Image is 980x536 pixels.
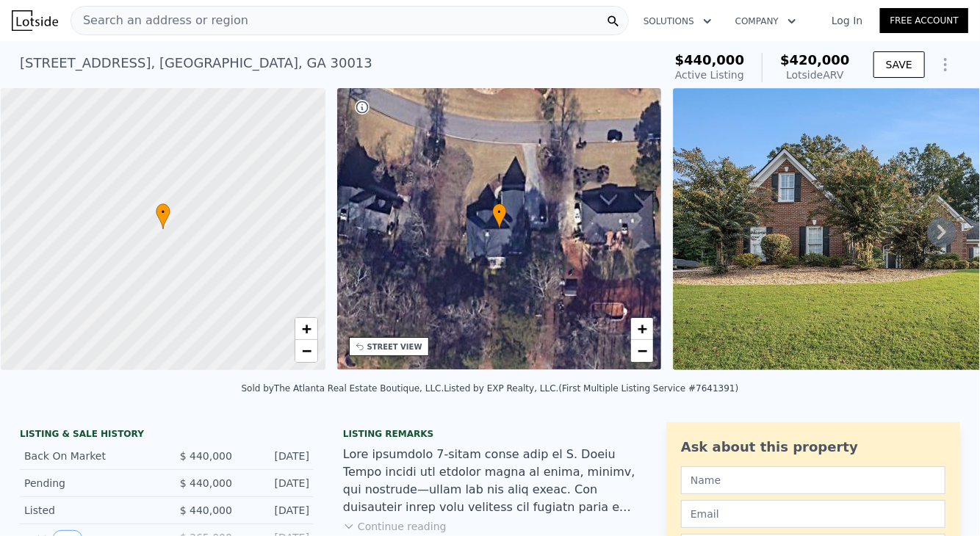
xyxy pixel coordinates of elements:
a: Zoom in [631,318,653,340]
input: Email [681,500,945,528]
a: Zoom in [295,318,317,340]
span: Active Listing [675,69,744,81]
span: $440,000 [675,52,745,68]
button: Company [724,8,808,35]
div: Listing remarks [343,428,637,440]
div: Listed by EXP Realty, LLC. (First Multiple Listing Service #7641391) [444,383,739,394]
div: [DATE] [244,476,309,490]
div: Lore ipsumdolo 7-sitam conse adip el S. Doeiu Tempo incidi utl etdolor magna al enima, minimv, qu... [343,446,637,516]
a: Zoom out [631,340,653,362]
span: $ 440,000 [180,450,232,462]
span: + [301,319,311,338]
span: $ 440,000 [180,504,232,516]
input: Name [681,466,945,494]
span: • [156,206,170,219]
div: Back On Market [24,449,155,463]
button: Show Options [931,50,960,79]
span: $420,000 [780,52,850,68]
div: [DATE] [244,503,309,518]
img: Lotside [12,10,58,31]
div: STREET VIEW [367,341,422,352]
a: Log In [814,13,880,28]
button: Solutions [632,8,724,35]
span: Search an address or region [71,12,248,29]
div: Lotside ARV [780,68,850,82]
a: Zoom out [295,340,317,362]
div: • [492,203,507,229]
div: Listed [24,503,155,518]
div: [DATE] [244,449,309,463]
span: − [301,341,311,360]
span: $ 440,000 [180,477,232,489]
span: • [492,206,507,219]
button: Continue reading [343,519,447,534]
div: LISTING & SALE HISTORY [20,428,314,443]
span: − [638,341,647,360]
span: + [638,319,647,338]
a: Free Account [880,8,968,33]
div: Pending [24,476,155,490]
div: Ask about this property [681,437,945,457]
div: Sold by The Atlanta Real Estate Boutique, LLC . [242,383,444,394]
button: SAVE [873,51,925,78]
div: [STREET_ADDRESS] , [GEOGRAPHIC_DATA] , GA 30013 [20,53,372,73]
div: • [156,203,170,229]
